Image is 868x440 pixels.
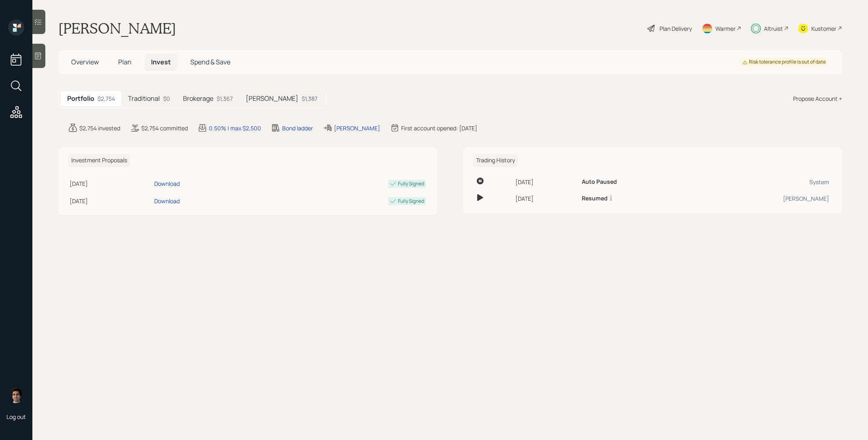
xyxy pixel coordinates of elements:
[67,95,94,102] h5: Portfolio
[246,95,298,102] h5: [PERSON_NAME]
[209,124,261,132] div: 0.50% | max $2,500
[8,387,24,403] img: harrison-schaefer-headshot-2.png
[151,57,171,66] span: Invest
[98,94,115,103] div: $2,754
[742,59,826,66] div: Risk tolerance profile is out of date
[154,197,180,205] div: Download
[302,94,317,103] div: $1,387
[154,179,180,188] div: Download
[128,95,160,102] h5: Traditional
[217,94,233,103] div: $1,367
[694,178,829,186] div: System
[118,57,132,66] span: Plan
[515,194,575,203] div: [DATE]
[793,94,842,103] div: Propose Account +
[141,124,188,132] div: $2,754 committed
[401,124,477,132] div: First account opened: [DATE]
[582,195,608,202] h6: Resumed
[398,198,424,205] div: Fully Signed
[715,24,736,33] div: Warmer
[68,154,130,167] h6: Investment Proposals
[334,124,380,132] div: [PERSON_NAME]
[58,19,176,37] h1: [PERSON_NAME]
[764,24,783,33] div: Altruist
[70,179,151,188] div: [DATE]
[6,413,26,421] div: Log out
[70,197,151,205] div: [DATE]
[183,95,213,102] h5: Brokerage
[282,124,313,132] div: Bond ladder
[515,178,575,186] div: [DATE]
[660,24,692,33] div: Plan Delivery
[473,154,518,167] h6: Trading History
[582,179,617,185] h6: Auto Paused
[694,194,829,203] div: [PERSON_NAME]
[71,57,99,66] span: Overview
[163,94,170,103] div: $0
[190,57,230,66] span: Spend & Save
[79,124,120,132] div: $2,754 invested
[811,24,836,33] div: Kustomer
[398,180,424,187] div: Fully Signed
